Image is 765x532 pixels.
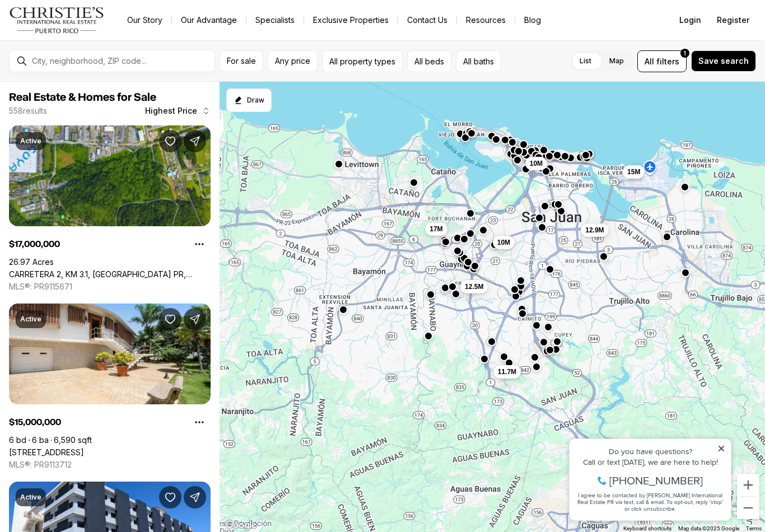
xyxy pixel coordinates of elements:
[220,50,263,72] button: For sale
[717,16,749,25] span: Register
[737,474,759,496] button: Zoom in
[159,308,181,330] button: Save Property: 20 AMAPOLA ST
[457,12,515,28] a: Resources
[600,51,633,71] label: Map
[188,411,211,433] button: Property options
[493,365,521,379] button: 11.7M
[585,226,604,235] span: 12.9M
[746,525,762,531] a: Terms (opens in new tab)
[145,106,197,115] span: Highest Price
[9,106,47,115] p: 558 results
[497,237,510,246] span: 10M
[691,50,756,72] button: Save search
[20,493,41,502] p: Active
[268,50,318,72] button: Any price
[184,308,206,330] button: Share Property
[656,55,679,67] span: filters
[227,57,256,66] span: For sale
[465,282,483,291] span: 12.5M
[20,137,41,146] p: Active
[118,12,171,28] a: Our Story
[571,51,600,71] label: List
[12,36,162,44] div: Call or text [DATE], we are here to help!
[188,233,211,255] button: Property options
[515,12,550,28] a: Blog
[493,235,515,249] button: 10M
[9,92,156,103] span: Real Estate & Homes for Sale
[246,12,304,28] a: Specialists
[679,16,701,25] span: Login
[407,50,451,72] button: All beds
[684,49,686,58] span: 1
[673,9,708,31] button: Login
[737,497,759,519] button: Zoom out
[304,12,398,28] a: Exclusive Properties
[525,157,547,170] button: 10M
[710,9,756,31] button: Register
[46,53,139,64] span: [PHONE_NUMBER]
[627,167,640,176] span: 15M
[9,269,211,279] a: CARRETERA 2, KM 3.1, BAYAMON PR, 00961
[159,486,181,508] button: Save Property: 602 BARBOSA AVE
[275,57,310,66] span: Any price
[398,12,456,28] button: Contact Us
[623,165,645,179] button: 15M
[645,55,654,67] span: All
[184,486,206,508] button: Share Property
[184,130,206,152] button: Share Property
[530,159,543,168] span: 10M
[322,50,403,72] button: All property types
[460,279,488,293] button: 12.5M
[9,7,105,34] img: logo
[226,88,272,112] button: Start drawing
[678,525,739,531] span: Map data ©2025 Google
[498,367,516,376] span: 11.7M
[456,50,501,72] button: All baths
[9,447,84,458] a: 20 AMAPOLA ST, CAROLINA PR, 00979
[172,12,246,28] a: Our Advantage
[581,223,608,237] button: 12.9M
[430,224,442,233] span: 17M
[425,222,447,235] button: 17M
[138,100,217,122] button: Highest Price
[698,57,749,66] span: Save search
[159,130,181,152] button: Save Property: CARRETERA 2, KM 3.1
[12,25,162,33] div: Do you have questions?
[14,69,160,90] span: I agree to be contacted by [PERSON_NAME] International Real Estate PR via text, call & email. To ...
[637,50,687,72] button: Allfilters1
[20,315,41,324] p: Active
